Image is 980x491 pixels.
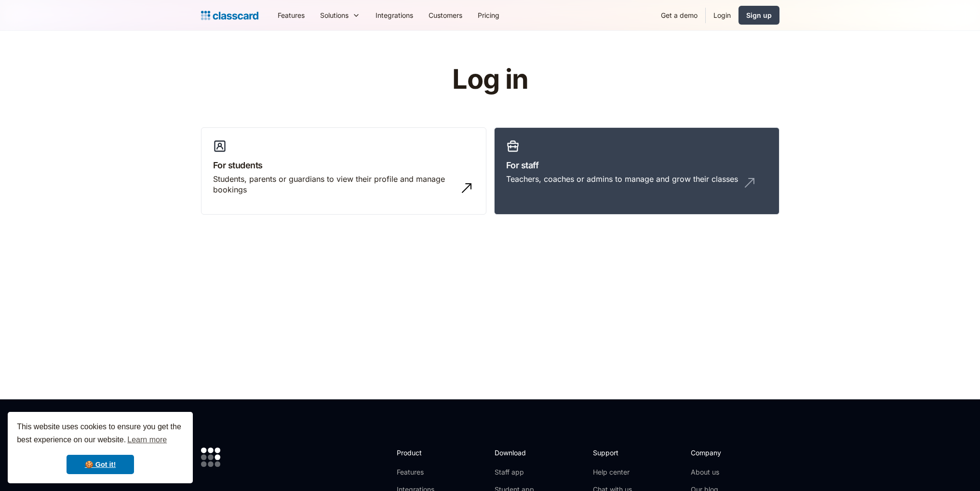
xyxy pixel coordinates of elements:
[691,448,755,458] h2: Company
[213,174,455,195] div: Students, parents or guardians to view their profile and manage bookings
[506,159,767,172] h3: For staff
[691,467,755,477] a: About us
[337,65,643,95] h1: Log in
[495,467,534,477] a: Staff app
[495,448,534,458] h2: Download
[312,4,368,26] div: Solutions
[506,174,738,184] div: Teachers, coaches or admins to manage and grow their classes
[67,455,134,474] a: dismiss cookie message
[320,10,349,20] div: Solutions
[421,4,470,26] a: Customers
[126,433,168,447] a: learn more about cookies
[653,4,705,26] a: Get a demo
[746,10,772,20] div: Sign up
[593,448,632,458] h2: Support
[8,412,193,483] div: cookieconsent
[213,159,474,172] h3: For students
[397,448,448,458] h2: Product
[270,4,312,26] a: Features
[706,4,738,26] a: Login
[368,4,421,26] a: Integrations
[494,127,779,215] a: For staffTeachers, coaches or admins to manage and grow their classes
[201,127,486,215] a: For studentsStudents, parents or guardians to view their profile and manage bookings
[593,467,632,477] a: Help center
[397,467,448,477] a: Features
[17,421,184,447] span: This website uses cookies to ensure you get the best experience on our website.
[738,6,779,25] a: Sign up
[470,4,507,26] a: Pricing
[201,9,258,22] a: home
